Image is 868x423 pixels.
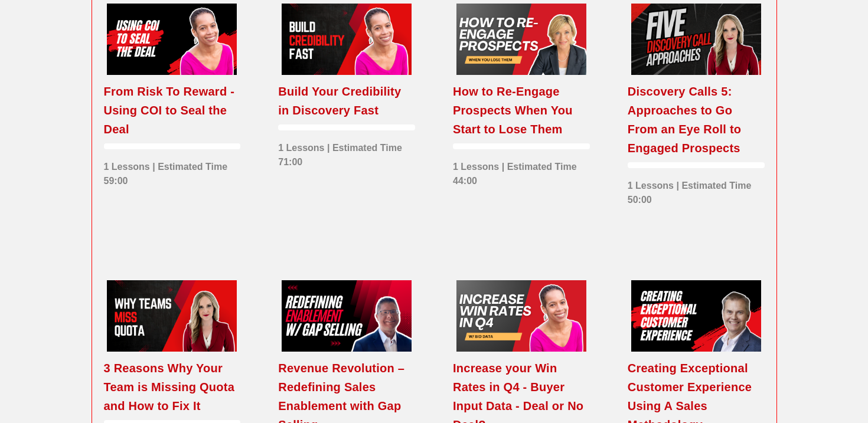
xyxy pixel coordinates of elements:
[104,82,241,139] div: From Risk To Reward - Using COI to Seal the Deal
[278,135,415,169] div: 1 Lessons | Estimated Time 71:00
[453,154,590,188] div: 1 Lessons | Estimated Time 44:00
[104,154,241,188] div: 1 Lessons | Estimated Time 59:00
[104,359,241,415] div: 3 Reasons Why Your Team is Missing Quota and How to Fix It
[278,82,415,120] div: Build Your Credibility in Discovery Fast
[628,82,765,158] div: Discovery Calls 5: Approaches to Go From an Eye Roll to Engaged Prospects
[453,82,590,139] div: How to Re-Engage Prospects When You Start to Lose Them
[628,173,765,207] div: 1 Lessons | Estimated Time 50:00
